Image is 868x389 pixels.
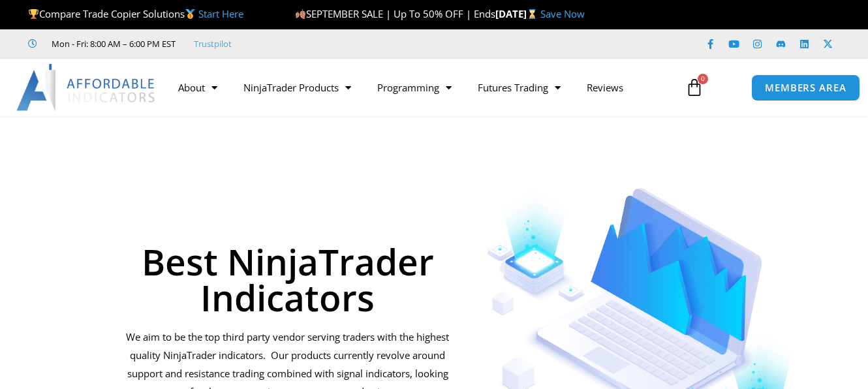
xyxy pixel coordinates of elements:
[751,74,860,101] a: MEMBERS AREA
[666,69,723,106] a: 0
[121,243,454,315] h1: Best NinjaTrader Indicators
[165,72,677,102] nav: Menu
[194,36,232,52] a: Trustpilot
[698,74,708,84] span: 0
[230,72,364,102] a: NinjaTrader Products
[16,64,157,111] img: LogoAI | Affordable Indicators – NinjaTrader
[185,9,195,19] img: 🥇
[165,72,230,102] a: About
[198,7,243,20] a: Start Here
[765,83,846,93] span: MEMBERS AREA
[296,9,305,19] img: 🍂
[48,36,176,52] span: Mon - Fri: 8:00 AM – 6:00 PM EST
[28,7,243,20] span: Compare Trade Copier Solutions
[29,9,39,19] img: 🏆
[364,72,465,102] a: Programming
[465,72,574,102] a: Futures Trading
[574,72,636,102] a: Reviews
[295,7,495,20] span: SEPTEMBER SALE | Up To 50% OFF | Ends
[527,9,537,19] img: ⌛
[495,7,540,20] strong: [DATE]
[540,7,585,20] a: Save Now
